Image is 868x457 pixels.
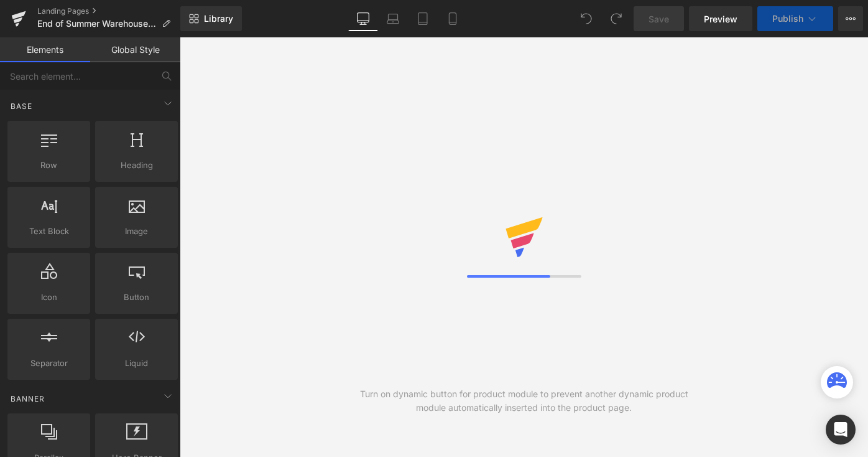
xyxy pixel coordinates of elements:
[772,14,803,24] span: Publish
[37,19,157,29] span: End of Summer Warehouse Sale
[704,12,737,26] span: Preview
[99,159,174,172] span: Heading
[352,387,696,415] div: Turn on dynamic button for product module to prevent another dynamic product module automatically...
[438,6,468,31] a: Mobile
[37,6,180,16] a: Landing Pages
[204,13,233,24] span: Library
[574,6,599,31] button: Undo
[408,6,438,31] a: Tablet
[11,357,86,370] span: Separator
[99,291,174,304] span: Button
[90,37,180,62] a: Global Style
[348,6,378,31] a: Desktop
[99,357,174,370] span: Liquid
[604,6,629,31] button: Redo
[689,6,752,31] a: Preview
[826,415,856,445] div: Open Intercom Messenger
[11,225,86,238] span: Text Block
[649,12,669,26] span: Save
[9,100,34,112] span: Base
[180,6,242,31] a: New Library
[378,6,408,31] a: Laptop
[838,6,863,31] button: More
[11,159,86,172] span: Row
[11,291,86,304] span: Icon
[757,6,833,31] button: Publish
[99,225,174,238] span: Image
[9,393,46,405] span: Banner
